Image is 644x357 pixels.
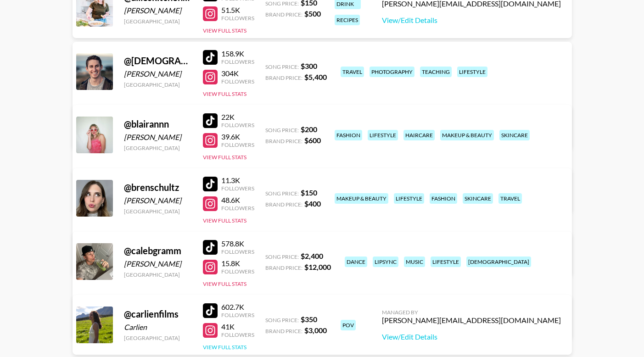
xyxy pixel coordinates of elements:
[301,251,323,260] strong: $ 2,400
[265,317,299,324] span: Song Price:
[382,332,561,341] a: View/Edit Details
[304,326,327,335] strong: $ 3,000
[203,27,246,34] button: View Full Stats
[203,280,246,287] button: View Full Stats
[301,125,317,134] strong: $ 200
[124,55,192,67] div: @ [DEMOGRAPHIC_DATA]
[203,154,246,161] button: View Full Stats
[124,245,192,257] div: @ calebgramm
[301,315,317,324] strong: $ 350
[221,185,254,192] div: Followers
[498,193,522,204] div: travel
[304,9,321,18] strong: $ 500
[221,69,254,78] div: 304K
[457,67,487,77] div: lifestyle
[221,15,254,22] div: Followers
[221,248,254,255] div: Followers
[403,130,435,140] div: haircare
[463,193,493,204] div: skincare
[124,69,192,78] div: [PERSON_NAME]
[124,81,192,88] div: [GEOGRAPHIC_DATA]
[265,127,299,134] span: Song Price:
[124,323,192,332] div: Carlien
[265,253,299,260] span: Song Price:
[124,271,192,278] div: [GEOGRAPHIC_DATA]
[124,118,192,130] div: @ blairannn
[124,18,192,25] div: [GEOGRAPHIC_DATA]
[221,312,254,318] div: Followers
[221,78,254,85] div: Followers
[265,201,302,208] span: Brand Price:
[124,335,192,341] div: [GEOGRAPHIC_DATA]
[341,67,364,77] div: travel
[265,264,302,271] span: Brand Price:
[221,49,254,58] div: 158.9K
[440,130,494,140] div: makeup & beauty
[394,193,424,204] div: lifestyle
[203,217,246,224] button: View Full Stats
[124,6,192,15] div: [PERSON_NAME]
[124,182,192,193] div: @ brenschultz
[221,176,254,185] div: 11.3K
[431,257,461,267] div: lifestyle
[221,205,254,212] div: Followers
[203,344,246,351] button: View Full Stats
[265,74,302,81] span: Brand Price:
[265,328,302,335] span: Brand Price:
[221,122,254,128] div: Followers
[382,309,561,316] div: Managed By
[345,257,367,267] div: dance
[221,132,254,141] div: 39.6K
[221,331,254,338] div: Followers
[430,193,457,204] div: fashion
[221,302,254,312] div: 602.7K
[304,262,331,271] strong: $ 12,000
[124,208,192,215] div: [GEOGRAPHIC_DATA]
[265,11,302,18] span: Brand Price:
[203,90,246,97] button: View Full Stats
[373,257,398,267] div: lipsync
[304,136,321,145] strong: $ 600
[124,133,192,142] div: [PERSON_NAME]
[335,15,360,25] div: recipes
[368,130,398,140] div: lifestyle
[221,58,254,65] div: Followers
[304,73,327,81] strong: $ 5,400
[221,6,254,15] div: 51.5K
[221,322,254,331] div: 41K
[370,67,414,77] div: photography
[265,138,302,145] span: Brand Price:
[335,193,388,204] div: makeup & beauty
[221,195,254,205] div: 48.6K
[221,239,254,248] div: 578.8K
[265,190,299,197] span: Song Price:
[301,188,317,197] strong: $ 150
[221,141,254,148] div: Followers
[420,67,452,77] div: teaching
[466,257,531,267] div: [DEMOGRAPHIC_DATA]
[265,63,299,70] span: Song Price:
[499,130,530,140] div: skincare
[124,145,192,151] div: [GEOGRAPHIC_DATA]
[124,308,192,320] div: @ carlienfilms
[382,16,561,25] a: View/Edit Details
[404,257,425,267] div: music
[124,196,192,205] div: [PERSON_NAME]
[221,259,254,268] div: 15.8K
[301,61,317,70] strong: $ 300
[124,259,192,268] div: [PERSON_NAME]
[341,320,356,330] div: pov
[335,130,362,140] div: fashion
[382,316,561,325] div: [PERSON_NAME][EMAIL_ADDRESS][DOMAIN_NAME]
[304,199,321,208] strong: $ 400
[221,112,254,122] div: 22K
[221,268,254,275] div: Followers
